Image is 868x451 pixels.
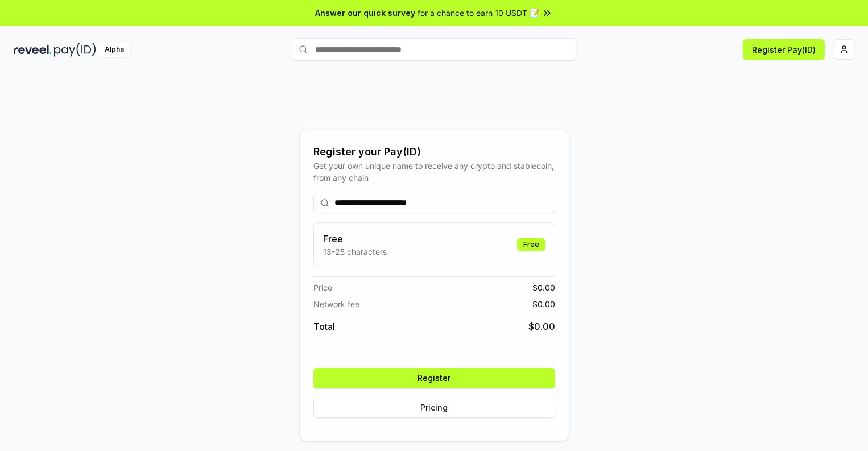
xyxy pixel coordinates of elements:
[743,39,825,60] button: Register Pay(ID)
[14,43,52,57] img: reveel_dark
[313,282,332,293] span: Price
[315,7,415,19] span: Answer our quick survey
[323,232,387,246] h3: Free
[313,144,555,160] div: Register your Pay(ID)
[323,246,387,258] p: 13-25 characters
[313,160,555,184] div: Get your own unique name to receive any crypto and stablecoin, from any chain
[517,238,545,251] div: Free
[313,368,555,388] button: Register
[313,320,335,333] span: Total
[418,7,539,19] span: for a chance to earn 10 USDT 📝
[98,43,130,57] div: Alpha
[528,320,555,333] span: $ 0.00
[313,298,359,310] span: Network fee
[532,282,555,293] span: $ 0.00
[54,43,96,57] img: pay_id
[313,398,555,418] button: Pricing
[532,298,555,310] span: $ 0.00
